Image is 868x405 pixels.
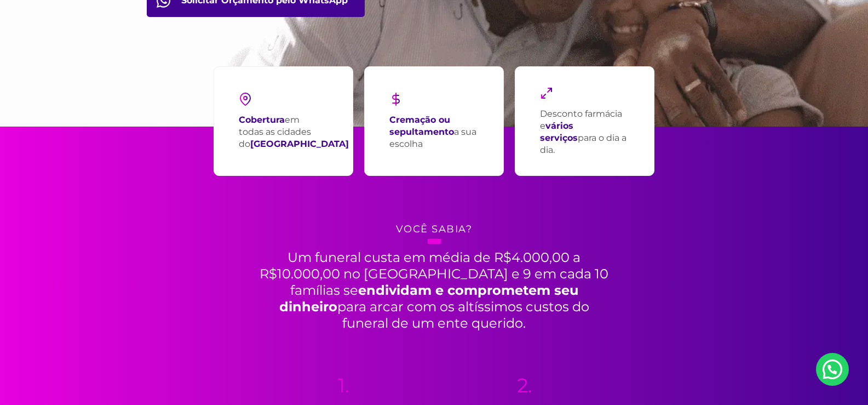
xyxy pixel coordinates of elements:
[540,87,553,100] img: maximize
[442,375,607,395] span: 2.
[389,115,454,137] strong: Cremação ou sepultamento
[147,220,722,239] h4: Você sabia?
[239,93,252,106] img: pin
[279,282,578,315] strong: endividam e comprometem seu dinheiro
[256,239,612,332] h2: Um funeral custa em média de R$4.000,00 a R$10.000,00 no [GEOGRAPHIC_DATA] e 9 em cada 10 família...
[239,115,285,125] strong: Cobertura
[389,93,403,106] img: dollar
[262,375,426,395] span: 1.
[250,139,349,149] strong: [GEOGRAPHIC_DATA]
[540,108,629,156] p: Desconto farmácia e para o dia a dia.
[816,353,849,386] a: Nosso Whatsapp
[540,121,578,143] strong: vários serviços
[389,114,479,150] p: a sua escolha
[239,114,349,150] p: em todas as cidades do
